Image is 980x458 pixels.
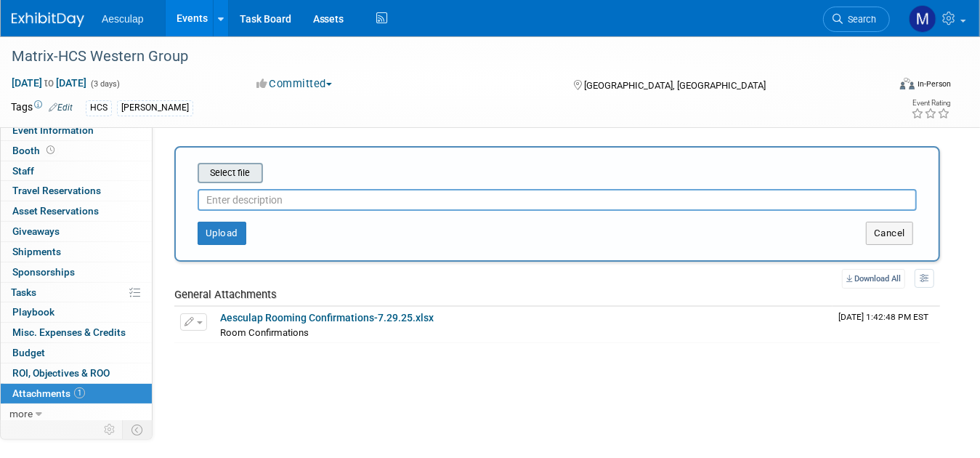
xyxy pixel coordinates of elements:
a: Event Information [1,121,152,140]
a: Sponsorships [1,262,152,282]
span: Giveaways [12,225,60,237]
a: Budget [1,343,152,363]
a: Tasks [1,283,152,302]
span: Attachments [12,387,85,399]
td: Personalize Event Tab Strip [97,420,123,439]
a: Giveaways [1,222,152,241]
div: HCS [86,100,112,116]
span: Aesculap [102,13,144,25]
img: Format-Inperson.png [900,78,915,89]
span: Sponsorships [12,266,75,278]
a: Edit [49,103,73,113]
span: Booth [12,145,57,156]
a: Search [823,7,890,32]
div: Matrix-HCS Western Group [7,44,871,70]
span: [DATE] [DATE] [11,76,87,89]
button: Cancel [866,222,913,245]
span: 1 [74,387,85,398]
a: Asset Reservations [1,201,152,221]
div: [PERSON_NAME] [117,100,193,116]
td: Toggle Event Tabs [123,420,153,439]
span: to [42,77,56,89]
span: Staff [12,165,34,177]
td: Upload Timestamp [833,307,940,343]
span: (3 days) [89,79,120,89]
span: Booth not reserved yet [44,145,57,156]
span: Search [843,14,876,25]
span: Event Information [12,124,94,136]
span: Tasks [11,286,36,298]
a: Booth [1,141,152,161]
span: Shipments [12,246,61,257]
a: ROI, Objectives & ROO [1,363,152,383]
input: Enter description [198,189,917,211]
img: ExhibitDay [12,12,84,27]
a: Shipments [1,242,152,262]
span: Playbook [12,306,54,318]
div: Event Format [812,76,951,97]
a: Playbook [1,302,152,322]
span: ROI, Objectives & ROO [12,367,110,379]
img: Maggie Jenkins [909,5,936,33]
a: Staff [1,161,152,181]
span: Asset Reservations [12,205,99,217]
div: Event Rating [911,100,950,107]
a: Attachments1 [1,384,152,403]
span: Budget [12,347,45,358]
a: more [1,404,152,424]
a: Download All [842,269,905,289]
a: Travel Reservations [1,181,152,201]
button: Committed [251,76,338,92]
td: Tags [11,100,73,116]
a: Aesculap Rooming Confirmations-7.29.25.xlsx [220,312,434,324]
span: Upload Timestamp [838,312,928,322]
span: General Attachments [174,288,277,301]
span: Travel Reservations [12,185,101,196]
span: [GEOGRAPHIC_DATA], [GEOGRAPHIC_DATA] [584,80,766,91]
span: Misc. Expenses & Credits [12,326,126,338]
a: Misc. Expenses & Credits [1,323,152,342]
button: Upload [198,222,246,245]
span: more [9,408,33,419]
span: Room Confirmations [220,327,309,338]
div: In-Person [917,79,951,89]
